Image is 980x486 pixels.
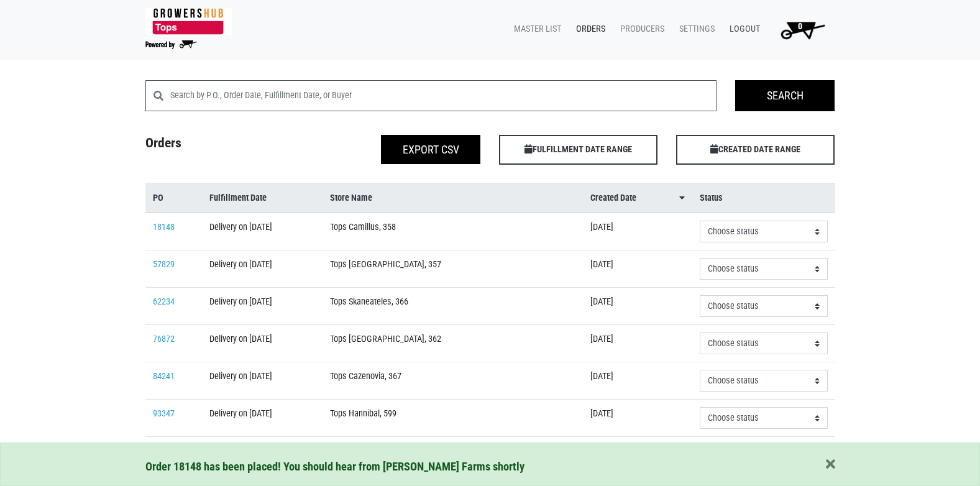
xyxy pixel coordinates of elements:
[798,21,802,32] span: 0
[583,437,692,474] td: [DATE]
[720,17,765,41] a: Logout
[209,191,267,205] span: Fulfillment Date
[583,325,692,362] td: [DATE]
[209,191,315,205] a: Fulfillment Date
[136,135,313,160] h4: Orders
[583,288,692,325] td: [DATE]
[202,325,323,362] td: Delivery on [DATE]
[590,191,636,205] span: Created Date
[700,191,828,205] a: Status
[323,325,583,362] td: Tops [GEOGRAPHIC_DATA], 362
[504,17,566,41] a: Master List
[202,288,323,325] td: Delivery on [DATE]
[202,250,323,288] td: Delivery on [DATE]
[590,191,684,205] a: Created Date
[669,17,720,41] a: Settings
[323,288,583,325] td: Tops Skaneateles, 366
[775,17,830,42] img: Cart
[202,437,323,474] td: Delivery on [DATE]
[583,250,692,288] td: [DATE]
[323,250,583,288] td: Tops [GEOGRAPHIC_DATA], 357
[202,400,323,437] td: Delivery on [DATE]
[202,213,323,250] td: Delivery on [DATE]
[202,362,323,400] td: Delivery on [DATE]
[566,17,610,41] a: Orders
[323,437,583,474] td: Tops Pulaski, 585
[676,135,835,165] span: CREATED DATE RANGE
[153,222,175,232] a: 18148
[145,8,232,35] img: 279edf242af8f9d49a69d9d2afa010fb.png
[145,40,197,49] img: Powered by Big Wheelbarrow
[153,259,175,270] a: 57829
[170,80,717,111] input: Search by P.O., Order Date, Fulfillment Date, or Buyer
[499,135,657,165] span: FULFILLMENT DATE RANGE
[153,191,195,205] a: PO
[583,362,692,400] td: [DATE]
[381,135,480,164] button: Export CSV
[610,17,669,41] a: Producers
[153,408,175,419] a: 93347
[330,191,575,205] a: Store Name
[323,213,583,250] td: Tops Camillus, 358
[583,213,692,250] td: [DATE]
[153,191,163,205] span: PO
[323,400,583,437] td: Tops Hannibal, 599
[735,80,835,111] input: Search
[330,191,372,205] span: Store Name
[700,191,723,205] span: Status
[153,371,175,382] a: 84241
[323,362,583,400] td: Tops Cazenovia, 367
[153,334,175,344] a: 76872
[145,458,835,475] div: Order 18148 has been placed! You should hear from [PERSON_NAME] Farms shortly
[153,296,175,307] a: 62234
[765,17,835,42] a: 0
[583,400,692,437] td: [DATE]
